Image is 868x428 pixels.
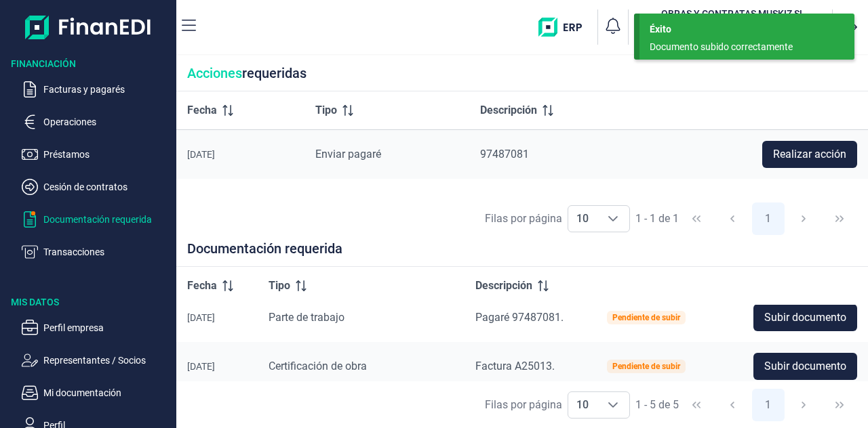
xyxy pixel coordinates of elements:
[823,389,856,421] button: Last Page
[752,202,785,235] button: Page 1
[612,362,680,370] div: Pendiente de subir
[187,361,247,372] div: [DATE]
[43,244,171,260] p: Transacciones
[753,353,857,380] button: Subir documento
[43,385,171,401] p: Mi documentación
[22,211,171,228] button: Documentación requerida
[661,7,805,20] h3: OBRAS Y CONTRATAS MUSKIZ SL
[22,352,171,368] button: Representantes / Socios
[787,389,820,421] button: Next Page
[269,360,367,372] span: Certificación de obra
[716,202,749,235] button: Previous Page
[187,278,217,294] span: Fecha
[187,65,242,81] span: Acciones
[764,309,846,326] span: Subir documento
[480,148,529,160] span: 97487081
[764,358,846,374] span: Subir documento
[269,311,344,324] span: Parte de trabajo
[680,389,713,421] button: First Page
[176,242,868,267] div: Documentación requerida
[43,211,171,228] p: Documentación requerida
[475,278,532,294] span: Descripción
[43,320,171,336] p: Perfil empresa
[480,102,537,119] span: Descripción
[187,149,294,160] div: [DATE]
[635,213,679,224] span: 1 - 1 de 1
[485,397,562,413] div: Filas por página
[716,389,749,421] button: Previous Page
[187,312,247,323] div: [DATE]
[753,304,857,331] button: Subir documento
[22,114,171,130] button: Operaciones
[43,146,171,163] p: Préstamos
[22,179,171,195] button: Cesión de contratos
[25,11,152,43] img: Logo de aplicación
[475,311,564,324] span: Pagaré 97487081.
[635,400,679,410] span: 1 - 5 de 5
[787,202,820,235] button: Next Page
[315,148,381,160] span: Enviar pagaré
[650,22,844,37] div: Éxito
[22,146,171,163] button: Préstamos
[43,352,171,368] p: Representantes / Socios
[22,244,171,260] button: Transacciones
[773,146,846,163] span: Realizar acción
[680,202,713,235] button: First Page
[485,211,562,227] div: Filas por página
[43,179,171,195] p: Cesión de contratos
[538,18,592,37] img: erp
[597,206,629,232] div: Choose
[597,392,629,418] div: Choose
[568,206,597,232] span: 10
[187,102,217,119] span: Fecha
[475,360,555,372] span: Factura A25013.
[752,389,785,421] button: Page 1
[176,56,868,91] div: requeridas
[22,385,171,401] button: Mi documentación
[269,278,290,294] span: Tipo
[650,40,834,54] div: Documento subido correctamente
[22,81,171,98] button: Facturas y pagarés
[634,7,827,47] button: OBOBRAS Y CONTRATAS MUSKIZ SLObras y contratas Muskiz sl Sl(B95673927)
[612,314,680,322] div: Pendiente de subir
[22,320,171,336] button: Perfil empresa
[568,392,597,418] span: 10
[823,202,856,235] button: Last Page
[43,81,171,98] p: Facturas y pagarés
[315,102,337,119] span: Tipo
[762,141,857,168] button: Realizar acción
[43,114,171,130] p: Operaciones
